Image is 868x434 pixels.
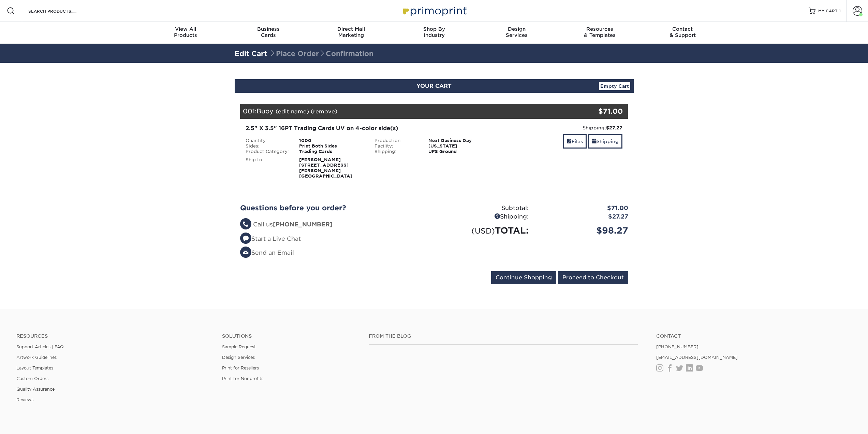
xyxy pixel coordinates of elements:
a: Print for Resellers [222,365,259,370]
span: YOUR CART [416,83,452,89]
span: Resources [558,26,641,32]
div: Print Both Sides [294,143,369,149]
div: Shipping: [369,149,423,154]
div: Subtotal: [434,204,534,213]
div: Marketing [310,26,393,38]
div: $71.00 [563,106,623,116]
a: Print for Nonprofits [222,376,263,381]
div: Ship to: [240,157,294,179]
div: Industry [393,26,475,38]
a: DesignServices [475,22,558,44]
div: 001: [240,104,563,119]
a: (edit name) [276,108,309,115]
a: BusinessCards [227,22,310,44]
div: 1000 [294,138,369,143]
input: Continue Shopping [491,271,556,284]
h2: Questions before you order? [240,204,429,212]
a: Files [563,134,587,149]
a: [PHONE_NUMBER] [656,344,698,349]
span: Contact [641,26,724,32]
div: Trading Cards [294,149,369,154]
h4: From the Blog [369,333,638,339]
div: Shipping: [434,212,534,221]
div: UPS Ground [423,149,499,154]
span: shipping [592,139,597,144]
a: View AllProducts [144,22,227,44]
strong: [PHONE_NUMBER] [273,221,333,228]
strong: $27.27 [606,125,622,130]
a: Send an Email [240,249,294,256]
span: Place Order Confirmation [269,50,373,58]
div: Production: [369,138,423,143]
div: $27.27 [534,212,633,221]
span: Design [475,26,558,32]
div: Quantity: [240,138,294,143]
small: (USD) [471,226,495,235]
a: Design Services [222,355,255,360]
div: Products [144,26,227,38]
div: Sides: [240,143,294,149]
span: Business [227,26,310,32]
div: & Support [641,26,724,38]
span: View All [144,26,227,32]
a: Sample Request [222,344,256,349]
div: Product Category: [240,149,294,154]
div: TOTAL: [434,224,534,237]
a: Direct MailMarketing [310,22,393,44]
input: SEARCH PRODUCTS..... [28,7,94,15]
span: 1 [839,9,841,13]
div: $71.00 [534,204,633,213]
a: Shipping [588,134,622,149]
div: Cards [227,26,310,38]
strong: [PERSON_NAME] [STREET_ADDRESS][PERSON_NAME] [GEOGRAPHIC_DATA] [299,157,352,179]
div: Shipping: [504,124,623,131]
div: Facility: [369,143,423,149]
a: Edit Cart [235,50,267,58]
div: Services [475,26,558,38]
h4: Solutions [222,333,358,339]
div: $98.27 [534,224,633,237]
a: Support Articles | FAQ [16,344,64,349]
input: Proceed to Checkout [558,271,628,284]
span: files [567,139,572,144]
a: Artwork Guidelines [16,355,57,360]
h4: Resources [16,333,212,339]
div: Next Business Day [423,138,499,143]
a: Custom Orders [16,376,48,381]
a: Empty Cart [599,82,630,90]
a: Start a Live Chat [240,235,301,242]
a: Contact& Support [641,22,724,44]
a: Resources& Templates [558,22,641,44]
div: [US_STATE] [423,143,499,149]
a: [EMAIL_ADDRESS][DOMAIN_NAME] [656,355,738,360]
div: & Templates [558,26,641,38]
span: Shop By [393,26,475,32]
a: Contact [656,333,852,339]
li: Call us [240,220,429,229]
a: (remove) [311,108,337,115]
a: Layout Templates [16,365,53,370]
span: MY CART [818,8,838,14]
img: Primoprint [400,3,468,18]
a: Shop ByIndustry [393,22,475,44]
span: Direct Mail [310,26,393,32]
div: 2.5" X 3.5" 16PT Trading Cards UV on 4-color side(s) [246,124,494,132]
span: Buoy [256,107,274,115]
